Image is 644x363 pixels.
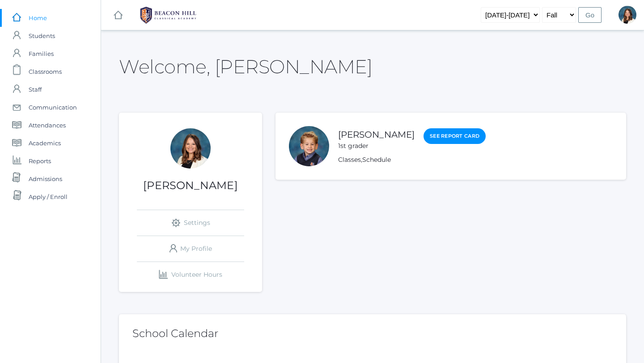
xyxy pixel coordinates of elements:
[424,128,486,144] a: See Report Card
[338,155,486,165] div: ,
[29,170,62,188] span: Admissions
[119,180,262,191] h1: [PERSON_NAME]
[137,236,244,262] a: My Profile
[338,156,361,164] a: Classes
[338,129,415,140] a: [PERSON_NAME]
[578,7,602,23] input: Go
[135,4,202,26] img: 1_BHCALogos-05.png
[29,116,66,134] span: Attendances
[29,188,68,206] span: Apply / Enroll
[362,156,391,164] a: Schedule
[170,128,211,169] div: Teresa Deutsch
[132,328,613,339] h2: School Calendar
[338,141,415,151] div: 1st grader
[29,152,51,170] span: Reports
[29,80,42,98] span: Staff
[29,27,55,45] span: Students
[289,126,329,166] div: Nolan Alstot
[137,262,244,287] a: Volunteer Hours
[29,45,54,63] span: Families
[29,134,61,152] span: Academics
[137,210,244,236] a: Settings
[29,63,62,80] span: Classrooms
[119,56,372,77] h2: Welcome, [PERSON_NAME]
[29,9,47,27] span: Home
[29,98,77,116] span: Communication
[619,6,636,24] div: Teresa Deutsch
